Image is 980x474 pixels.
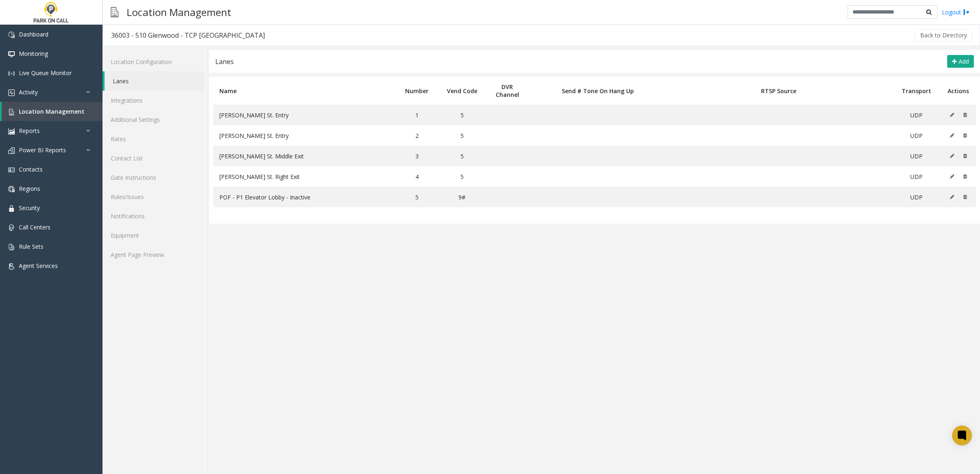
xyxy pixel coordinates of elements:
[915,29,972,41] button: Back to Directory
[123,2,235,22] h3: Location Management
[19,30,48,38] span: Dashboard
[8,224,15,231] img: 'icon'
[19,223,50,231] span: Call Centers
[111,30,265,41] div: 36003 - 510 Glenwood - TCP [GEOGRAPHIC_DATA]
[19,127,40,135] span: Reports
[394,166,439,187] td: 4
[892,187,941,207] td: UDP
[963,8,970,16] img: logout
[947,55,974,68] button: Add
[19,108,84,115] span: Location Management
[8,205,15,212] img: 'icon'
[19,165,43,173] span: Contacts
[215,56,234,67] div: Lanes
[19,50,48,57] span: Monitoring
[19,243,43,250] span: Rule Sets
[111,2,119,22] img: pageIcon
[103,110,205,129] a: Additional Settings
[892,146,941,166] td: UDP
[485,77,530,105] th: DVR Channel
[942,8,970,16] a: Logout
[103,245,205,264] a: Agent Page Preview
[440,105,485,125] td: 5
[19,185,40,192] span: Regions
[530,77,665,105] th: Send # Tone On Hang Up
[103,187,205,206] a: Rules/Issues
[105,71,205,91] a: Lanes
[394,77,439,105] th: Number
[8,244,15,250] img: 'icon'
[103,52,205,71] a: Location Configuration
[219,132,289,140] span: [PERSON_NAME] St. Entry
[19,146,66,154] span: Power BI Reports
[892,77,941,105] th: Transport
[103,129,205,149] a: Rates
[8,263,15,270] img: 'icon'
[219,111,289,119] span: [PERSON_NAME] St. Entry
[440,77,485,105] th: Vend Code
[959,57,969,65] span: Add
[19,69,72,77] span: Live Queue Monitor
[8,186,15,192] img: 'icon'
[8,147,15,154] img: 'icon'
[103,149,205,168] a: Contact List
[892,105,941,125] td: UDP
[8,32,15,38] img: 'icon'
[394,105,439,125] td: 1
[19,204,40,212] span: Security
[8,167,15,173] img: 'icon'
[440,166,485,187] td: 5
[8,109,15,115] img: 'icon'
[219,173,300,181] span: [PERSON_NAME] St. Right Exit
[103,91,205,110] a: Integrations
[440,187,485,207] td: 9#
[19,88,38,96] span: Activity
[219,152,304,160] span: [PERSON_NAME] St. Middle Exit
[103,226,205,245] a: Equipment
[213,77,394,105] th: Name
[941,77,976,105] th: Actions
[665,77,892,105] th: RTSP Source
[394,187,439,207] td: 5
[394,146,439,166] td: 3
[440,125,485,146] td: 5
[8,89,15,96] img: 'icon'
[892,125,941,146] td: UDP
[19,262,58,270] span: Agent Services
[103,206,205,226] a: Notifications
[103,168,205,187] a: Gate Instructions
[219,193,310,201] span: POF - P1 Elevator Lobby - Inactive
[8,70,15,77] img: 'icon'
[892,166,941,187] td: UDP
[8,51,15,57] img: 'icon'
[440,146,485,166] td: 5
[8,128,15,135] img: 'icon'
[394,125,439,146] td: 2
[2,102,103,121] a: Location Management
